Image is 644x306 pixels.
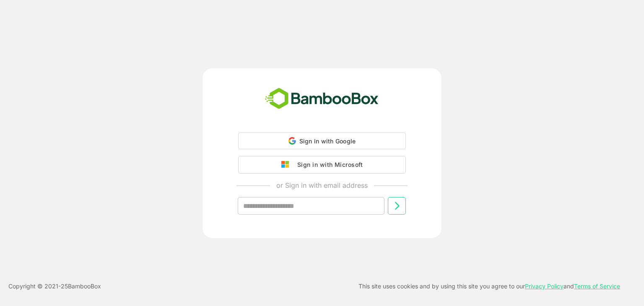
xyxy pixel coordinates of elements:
[260,85,383,113] img: bamboobox
[525,283,563,290] a: Privacy Policy
[281,161,293,169] img: google
[238,156,406,174] button: Sign in with Microsoft
[574,283,620,290] a: Terms of Service
[358,281,620,291] p: This site uses cookies and by using this site you agree to our and
[8,281,101,291] p: Copyright © 2021- 25 BambooBox
[238,132,406,149] div: Sign in with Google
[276,180,368,190] p: or Sign in with email address
[293,159,363,170] div: Sign in with Microsoft
[299,137,356,145] span: Sign in with Google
